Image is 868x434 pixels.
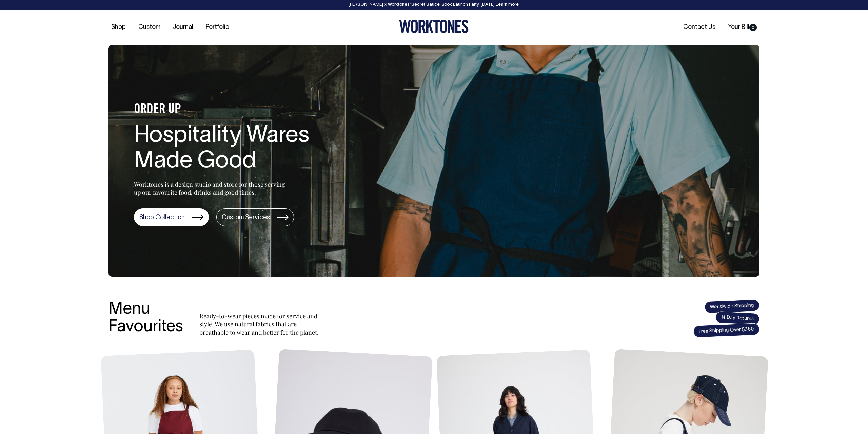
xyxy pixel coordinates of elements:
a: Shop Collection [134,208,209,226]
a: Contact Us [680,22,718,33]
h4: ORDER UP [134,102,351,117]
a: Shop [108,22,129,33]
div: [PERSON_NAME] × Worktones ‘Secret Sauce’ Book Launch Party, [DATE]. . [7,2,861,7]
h3: Menu Favourites [108,301,183,337]
h1: Hospitality Wares Made Good [134,124,351,174]
a: Custom [136,22,163,33]
p: Worktones is a design studio and store for those serving up our favourite food, drinks and good t... [134,180,288,196]
span: 0 [749,24,757,31]
span: 14 Day Returns [715,311,760,325]
a: Custom Services [216,208,294,226]
a: Your Bill0 [725,22,759,33]
span: Free Shipping Over $350 [693,323,759,338]
span: Worldwide Shipping [704,299,759,314]
p: Ready-to-wear pieces made for service and style. We use natural fabrics that are breathable to we... [199,312,321,336]
a: Journal [170,22,196,33]
a: Learn more [496,3,519,7]
a: Portfolio [203,22,232,33]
